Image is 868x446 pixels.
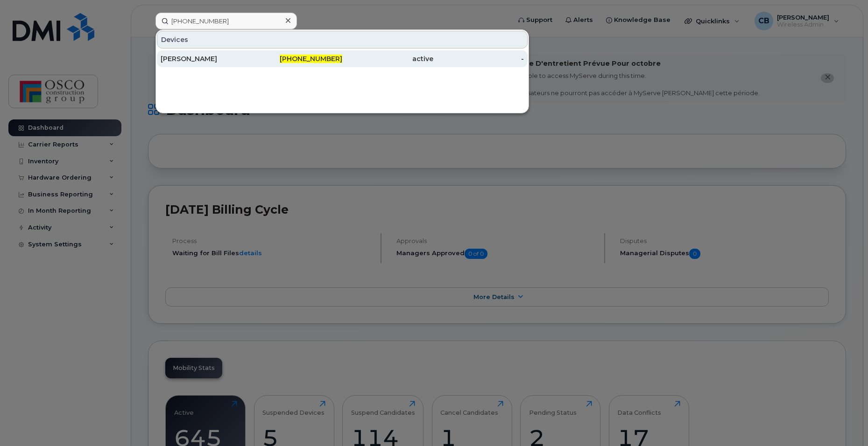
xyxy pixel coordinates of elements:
a: [PERSON_NAME][PHONE_NUMBER]active- [157,50,528,67]
div: - [433,54,524,63]
div: [PERSON_NAME] [161,54,252,63]
div: Devices [157,31,528,49]
span: [PHONE_NUMBER] [280,55,342,63]
div: active [342,54,433,63]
